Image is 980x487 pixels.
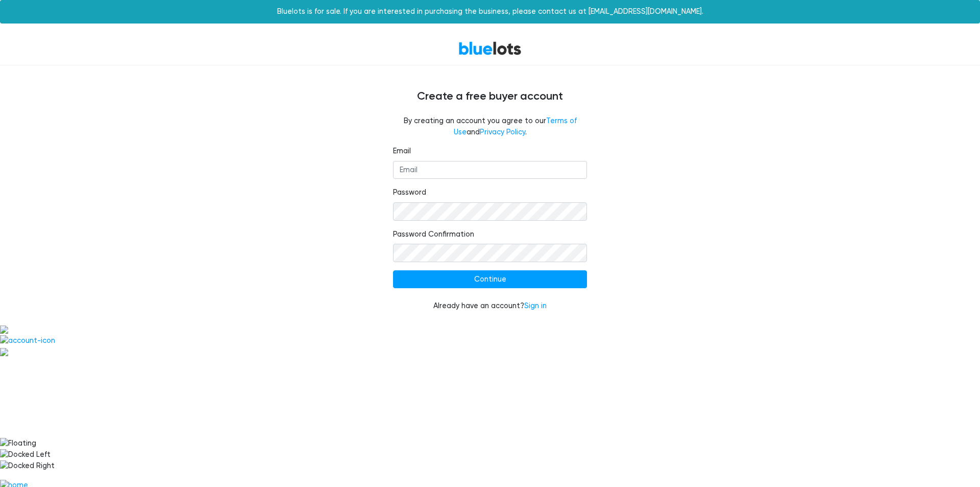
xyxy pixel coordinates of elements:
[524,302,547,310] a: Sign in
[480,128,525,136] a: Privacy Policy
[393,161,587,179] input: Email
[393,187,426,198] label: Password
[458,41,522,56] a: BlueLots
[393,146,411,157] label: Email
[184,90,796,103] h4: Create a free buyer account
[393,115,587,137] fieldset: By creating an account you agree to our and .
[454,117,577,136] a: Terms of Use
[393,270,587,289] input: Continue
[393,300,587,312] div: Already have an account?
[393,229,474,240] label: Password Confirmation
